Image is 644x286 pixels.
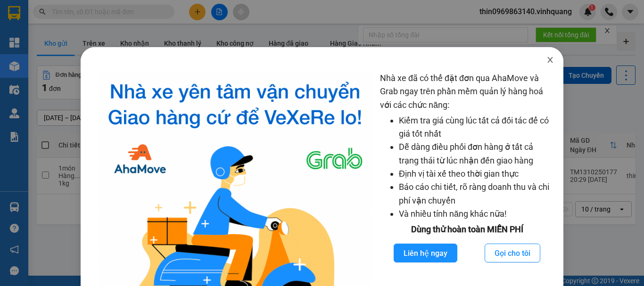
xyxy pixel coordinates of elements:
li: Dễ dàng điều phối đơn hàng ở tất cả trạng thái từ lúc nhận đến giao hàng [399,140,554,167]
button: Gọi cho tôi [485,244,540,262]
li: Kiểm tra giá cùng lúc tất cả đối tác để có giá tốt nhất [399,114,554,141]
div: Dùng thử hoàn toàn MIỄN PHÍ [380,223,554,236]
li: Định vị tài xế theo thời gian thực [399,167,554,180]
span: Gọi cho tôi [495,247,530,259]
button: Liên hệ ngay [394,244,457,262]
span: Liên hệ ngay [404,247,447,259]
li: Và nhiều tính năng khác nữa! [399,207,554,221]
button: Close [537,47,563,74]
li: Báo cáo chi tiết, rõ ràng doanh thu và chi phí vận chuyển [399,180,554,207]
span: close [546,56,554,64]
